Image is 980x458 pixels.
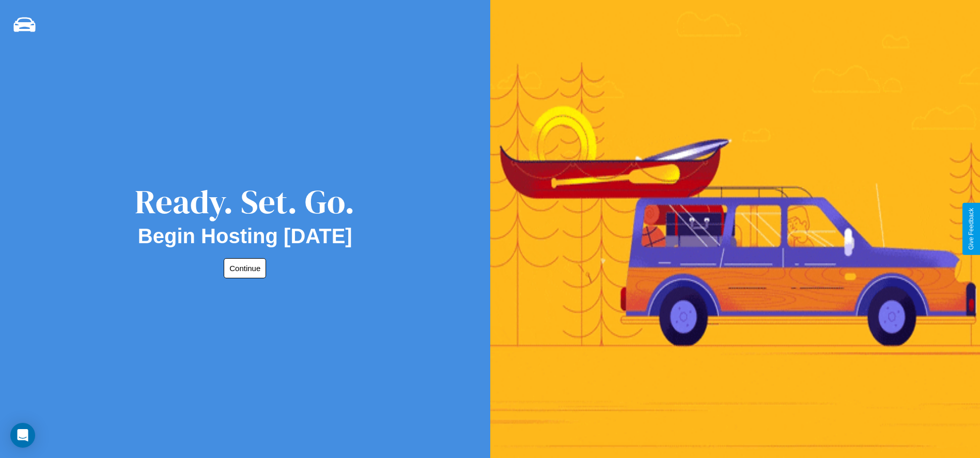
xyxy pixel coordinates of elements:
div: Open Intercom Messenger [10,423,35,448]
button: Continue [224,258,266,278]
div: Ready. Set. Go. [135,179,355,225]
h2: Begin Hosting [DATE] [138,225,352,248]
div: Give Feedback [968,208,975,250]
